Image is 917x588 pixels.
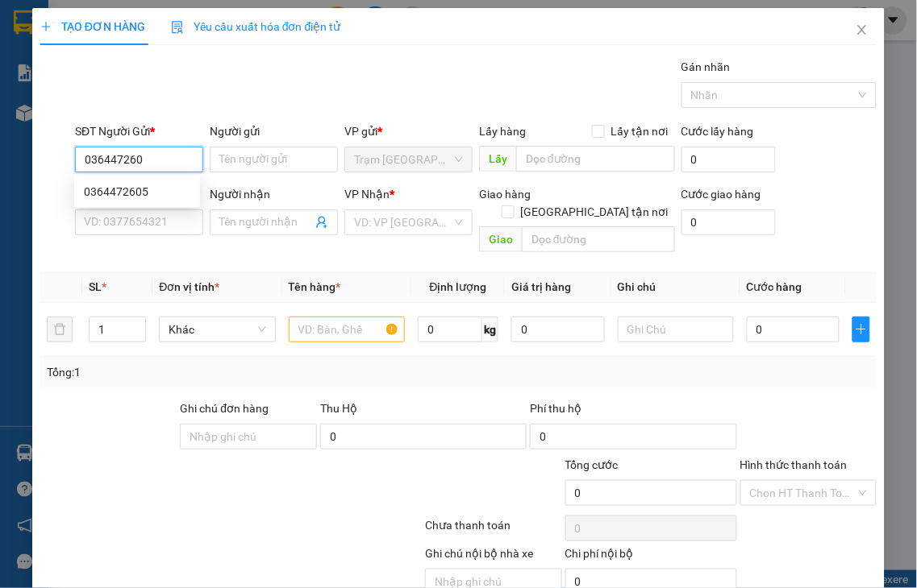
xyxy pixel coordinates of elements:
[40,20,145,33] span: TẠO ĐƠN HÀNG
[511,280,571,293] span: Giá trị hàng
[430,280,487,293] span: Định lượng
[605,122,675,140] span: Lấy tận nơi
[618,317,734,342] input: Ghi Chú
[425,545,562,569] div: Ghi chú nội bộ nhà xe
[530,400,736,424] div: Phí thu hộ
[289,280,341,293] span: Tên hàng
[482,317,498,342] span: kg
[47,317,73,342] button: delete
[565,545,737,569] div: Chi phí nội bộ
[180,402,269,415] label: Ghi chú đơn hàng
[853,323,869,336] span: plus
[479,125,526,138] span: Lấy hàng
[89,280,102,293] span: SL
[354,147,463,172] span: Trạm Ninh Hải
[681,125,754,138] label: Cước lấy hàng
[681,209,776,235] input: Cước giao hàng
[210,185,338,203] div: Người nhận
[511,317,604,342] input: 0
[856,23,869,36] span: close
[565,458,619,471] span: Tổng cước
[40,21,52,32] span: plus
[344,188,390,201] span: VP Nhận
[47,363,356,381] div: Tổng: 1
[611,271,740,303] th: Ghi chú
[522,226,675,252] input: Dọc đường
[289,317,405,342] input: VD: Bàn, Ghế
[159,280,219,293] span: Đơn vị tính
[169,317,265,342] span: Khác
[740,458,848,471] label: Hình thức thanh toán
[171,20,341,33] span: Yêu cầu xuất hóa đơn điện tử
[423,516,564,545] div: Chưa thanh toán
[840,8,885,53] button: Close
[315,216,328,229] span: user-add
[320,402,357,415] span: Thu Hộ
[516,146,675,172] input: Dọc đường
[747,280,802,293] span: Cước hàng
[681,147,776,172] input: Cước lấy hàng
[852,317,870,342] button: plus
[210,122,338,140] div: Người gửi
[479,146,516,172] span: Lấy
[681,188,761,201] label: Cước giao hàng
[180,424,317,449] input: Ghi chú đơn hàng
[75,122,203,140] div: SĐT Người Gửi
[681,60,731,73] label: Gán nhãn
[171,21,184,34] img: icon
[74,179,200,205] div: 0364472605
[344,122,473,140] div: VP gửi
[515,203,675,221] span: [GEOGRAPHIC_DATA] tận nơi
[84,183,190,201] div: 0364472605
[479,226,522,252] span: Giao
[479,188,531,201] span: Giao hàng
